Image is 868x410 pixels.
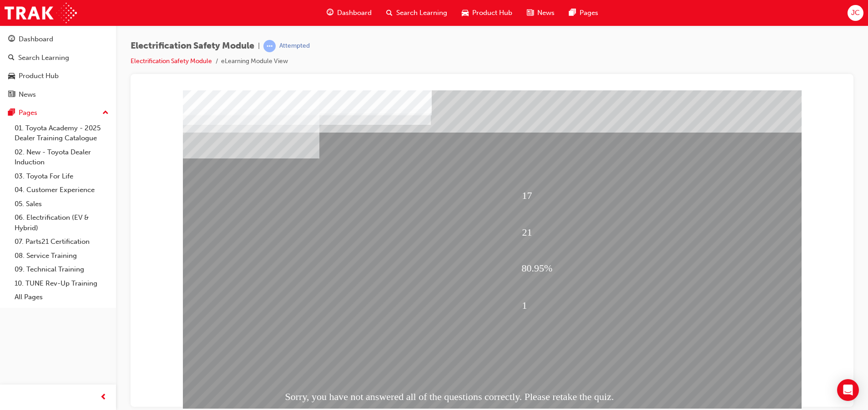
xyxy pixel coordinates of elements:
span: Product Hub [472,8,512,18]
span: news-icon [527,7,534,19]
span: car-icon [8,72,15,80]
a: All Pages [11,290,112,304]
button: DashboardSearch LearningProduct HubNews [4,29,112,104]
li: eLearning Module View [221,56,288,67]
div: Dashboard [19,34,53,44]
span: car-icon [462,7,469,19]
div: 1 [384,198,633,232]
span: | [258,41,260,51]
a: news-iconNews [520,4,562,22]
div: 80.95% [384,161,633,195]
a: 06. Electrification (EV & Hybrid) [11,211,112,235]
div: Pages [19,108,37,118]
a: 03. Toyota For Life [11,169,112,183]
a: 10. TUNE Rev-Up Training [11,277,112,291]
span: Electrification Safety Module [131,41,254,51]
span: prev-icon [100,392,107,403]
div: Sorry, you have not answered all of the questions correctly. Please retake the quiz. [147,288,591,325]
div: Attempted [279,42,310,50]
div: Search Learning [18,53,69,63]
a: Search Learning [4,49,112,66]
span: search-icon [8,54,15,62]
a: 04. Customer Experience [11,183,112,197]
span: guage-icon [8,35,15,44]
a: 05. Sales [11,197,112,211]
button: Pages [4,104,112,121]
div: 21 [384,125,633,159]
a: 01. Toyota Academy - 2025 Dealer Training Catalogue [11,121,112,145]
span: search-icon [386,7,393,19]
a: Product Hub [4,68,112,84]
img: Trak [5,3,77,23]
a: car-iconProduct Hub [454,4,520,22]
a: 08. Service Training [11,249,112,263]
span: JC [851,8,860,18]
div: Open Intercom Messenger [837,379,859,401]
span: Pages [580,8,598,18]
a: 07. Parts21 Certification [11,235,112,249]
button: JC [848,5,863,21]
span: up-icon [102,107,109,119]
a: 02. New - Toyota Dealer Induction [11,145,112,169]
div: News [19,89,36,100]
span: learningRecordVerb_ATTEMPT-icon [263,40,276,52]
span: news-icon [8,91,15,99]
a: guage-iconDashboard [319,4,379,22]
span: News [537,8,555,18]
span: Search Learning [396,8,447,18]
a: search-iconSearch Learning [379,4,454,22]
span: guage-icon [327,7,333,19]
a: pages-iconPages [562,4,606,22]
a: 09. Technical Training [11,262,112,277]
div: 17 [384,88,633,122]
a: News [4,86,112,103]
span: pages-icon [569,7,576,19]
a: Electrification Safety Module [131,57,212,65]
a: Dashboard [4,31,112,48]
span: Dashboard [337,8,372,18]
div: Product Hub [19,71,59,81]
span: pages-icon [8,109,15,117]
